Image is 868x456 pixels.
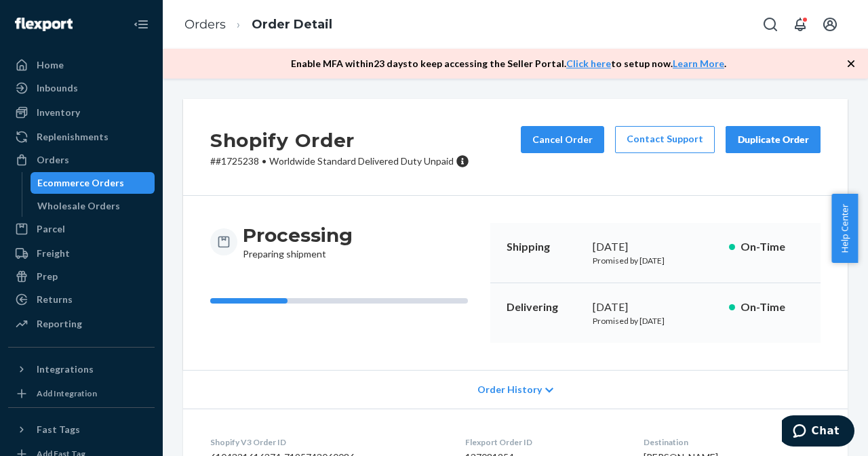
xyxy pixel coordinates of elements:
[37,247,70,260] div: Freight
[37,58,64,72] div: Home
[37,199,120,213] div: Wholesale Orders
[31,172,155,194] a: Ecommerce Orders
[726,126,821,153] button: Duplicate Order
[593,315,718,327] p: Promised by [DATE]
[8,77,155,99] a: Inbounds
[477,383,542,396] span: Order History
[37,388,97,399] div: Add Integration
[8,243,155,264] a: Freight
[243,223,353,261] div: Preparing shipment
[782,415,854,449] iframe: Opens a widget where you can chat to one of our agents
[262,155,267,167] span: •
[37,362,94,376] div: Integrations
[673,58,724,69] a: Learn More
[8,126,155,148] a: Replenishments
[37,81,78,95] div: Inbounds
[8,266,155,287] a: Prep
[8,289,155,310] a: Returns
[37,130,108,144] div: Replenishments
[787,11,814,38] button: Open notifications
[615,126,715,153] a: Contact Support
[8,386,155,402] a: Add Integration
[507,299,582,315] p: Delivering
[243,223,353,247] h3: Processing
[465,436,621,448] dt: Flexport Order ID
[291,57,726,70] p: Enable MFA within 23 days to keep accessing the Seller Portal. to setup now. .
[37,293,73,306] div: Returns
[37,222,65,236] div: Parcel
[174,5,343,45] ol: breadcrumbs
[737,133,809,146] div: Duplicate Order
[37,106,80,119] div: Inventory
[37,317,82,331] div: Reporting
[8,419,155,440] button: Fast Tags
[507,239,582,255] p: Shipping
[37,153,69,167] div: Orders
[521,126,604,153] button: Cancel Order
[757,11,784,38] button: Open Search Box
[831,194,858,263] button: Help Center
[566,58,611,69] a: Click here
[644,436,821,448] dt: Destination
[741,299,804,315] p: On-Time
[210,126,469,154] h2: Shopify Order
[8,54,155,76] a: Home
[8,358,155,380] button: Integrations
[31,195,155,217] a: Wholesale Orders
[593,239,718,255] div: [DATE]
[15,18,73,31] img: Flexport logo
[37,423,80,436] div: Fast Tags
[37,270,58,283] div: Prep
[37,176,124,190] div: Ecommerce Orders
[8,149,155,171] a: Orders
[210,154,469,168] p: # #1725238
[593,299,718,315] div: [DATE]
[593,255,718,266] p: Promised by [DATE]
[8,313,155,335] a: Reporting
[269,155,454,167] span: Worldwide Standard Delivered Duty Unpaid
[252,17,332,32] a: Order Detail
[741,239,804,255] p: On-Time
[8,102,155,123] a: Inventory
[127,11,155,38] button: Close Navigation
[816,11,844,38] button: Open account menu
[8,218,155,240] a: Parcel
[184,17,226,32] a: Orders
[210,436,443,448] dt: Shopify V3 Order ID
